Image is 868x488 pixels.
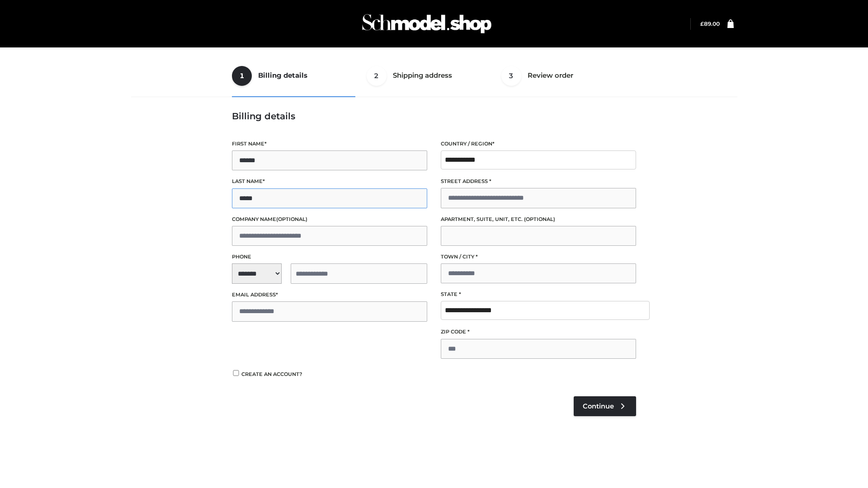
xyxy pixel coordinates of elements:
label: Country / Region [441,140,636,148]
label: Company name [232,215,427,224]
img: Schmodel Admin 964 [359,6,495,42]
h3: Billing details [232,111,636,122]
span: (optional) [276,216,307,222]
input: Create an account? [232,370,240,376]
label: Town / City [441,253,636,261]
label: ZIP Code [441,328,636,336]
label: Street address [441,177,636,186]
label: Apartment, suite, unit, etc. [441,215,636,224]
span: £ [700,20,704,27]
label: Email address [232,291,427,299]
label: State [441,290,636,299]
bdi: 89.00 [700,20,720,27]
label: Last name [232,177,427,186]
label: Phone [232,253,427,261]
span: Continue [583,402,614,410]
a: Continue [574,396,636,416]
span: (optional) [524,216,555,222]
a: £89.00 [700,20,720,27]
label: First name [232,140,427,148]
span: Create an account? [241,371,302,377]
